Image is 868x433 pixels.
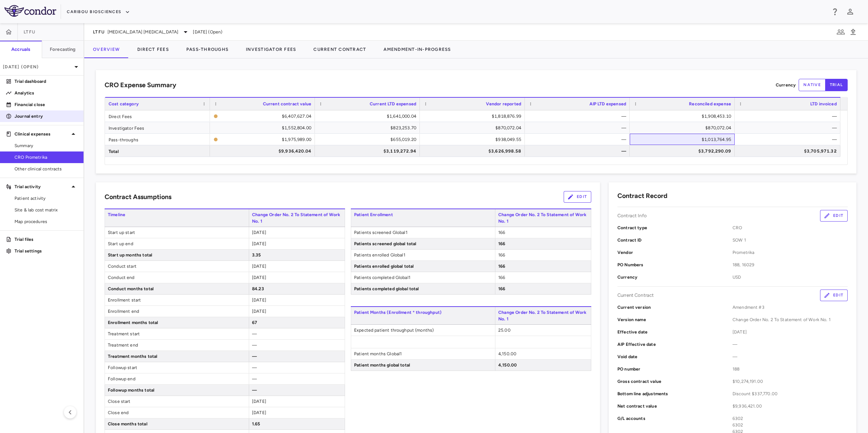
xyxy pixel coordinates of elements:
[531,145,626,157] div: —
[733,262,848,268] span: 188, 16029
[15,142,78,149] span: Summary
[263,101,311,106] span: Current contract value
[733,316,848,323] span: Change Order No. 2 To Statement of Work No. 1
[15,90,78,96] p: Analytics
[109,101,139,106] span: Cost category
[733,274,848,280] span: USD
[105,418,249,429] span: Close months total
[617,224,733,231] p: Contract type
[15,166,78,172] span: Other clinical contracts
[733,378,848,385] span: $10,274,191.00
[305,41,375,58] button: Current Contract
[252,421,260,426] span: 1.65
[351,238,495,249] span: Patients screened global total
[252,354,257,359] span: —
[617,390,733,397] p: Bottom line adjustments
[733,249,848,256] span: Prometrika
[252,320,257,325] span: 67
[105,261,249,272] span: Conduct start
[498,351,516,356] span: 4,150.00
[733,366,848,372] span: 188
[105,385,249,396] span: Followup months total
[108,29,178,35] span: [MEDICAL_DATA] [MEDICAL_DATA]
[810,101,837,106] span: LTD invoiced
[67,6,130,18] button: Caribou Biosciences
[733,304,848,311] span: Amendment #3
[617,249,733,256] p: Vendor
[105,192,171,202] h6: Contract Assumptions
[105,306,249,317] span: Enrollment end
[741,145,837,157] div: $3,705,971.32
[252,309,266,314] span: [DATE]
[252,298,266,303] span: [DATE]
[636,134,731,145] div: $1,013,764.95
[741,134,837,145] div: —
[15,236,78,243] p: Trial files
[105,328,249,339] span: Treatment start
[252,388,257,393] span: —
[351,227,495,238] span: Patients screened Global1
[237,41,305,58] button: Investigator Fees
[486,101,521,106] span: Vendor reported
[252,365,257,370] span: —
[375,41,459,58] button: Amendment-In-Progress
[351,209,495,227] span: Patient Enrollment
[741,110,837,122] div: —
[252,343,257,348] span: —
[636,145,731,157] div: $3,792,290.09
[321,134,416,145] div: $655,019.20
[495,209,591,227] span: Change Order No. 2 To Statement of Work No. 1
[426,134,521,145] div: $938,049.55
[426,122,521,134] div: $870,072.04
[15,78,78,85] p: Trial dashboard
[193,29,222,35] span: [DATE] (Open)
[498,328,511,333] span: 25.00
[249,209,345,227] span: Change Order No. 2 To Statement of Work No. 1
[216,122,311,134] div: $1,552,804.00
[24,29,35,35] span: LTFU
[351,307,495,324] span: Patient Months (Enrollment * throughput)
[351,348,495,359] span: Patient months Global1
[741,122,837,134] div: —
[15,101,78,108] p: Financial close
[105,209,249,227] span: Timeline
[105,238,249,249] span: Start up end
[11,46,30,53] h6: Accruals
[221,134,311,145] div: $1,975,989.00
[617,274,733,280] p: Currency
[531,134,626,145] div: —
[776,82,796,88] p: Currency
[617,329,733,335] p: Effective date
[252,331,257,336] span: —
[564,191,591,203] button: Edit
[105,362,249,373] span: Followup start
[498,264,505,269] span: 166
[733,341,848,348] span: —
[50,46,76,53] h6: Forecasting
[689,101,731,106] span: Reconciled expense
[589,101,626,106] span: AIP LTD expensed
[351,272,495,283] span: Patients completed Global1
[617,237,733,243] p: Contract ID
[498,252,505,258] span: 166
[351,261,495,272] span: Patients enrolled global total
[733,237,848,243] span: SOW 1
[178,41,237,58] button: Pass-Throughs
[617,191,668,201] h6: Contract Record
[105,134,210,145] div: Pass-throughs
[733,390,848,397] div: Discount $337,770.00
[825,79,848,91] button: trial
[531,122,626,134] div: —
[498,363,517,368] span: 4,150.00
[105,227,249,238] span: Start up start
[214,111,311,121] span: The contract record and uploaded budget values do not match. Please review the contract record an...
[799,79,826,91] button: native
[498,286,505,291] span: 166
[617,213,647,219] p: Contract Info
[733,353,848,360] span: —
[252,376,257,381] span: —
[105,272,249,283] span: Conduct end
[252,410,266,415] span: [DATE]
[105,317,249,328] span: Enrollment months total
[105,295,249,305] span: Enrollment start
